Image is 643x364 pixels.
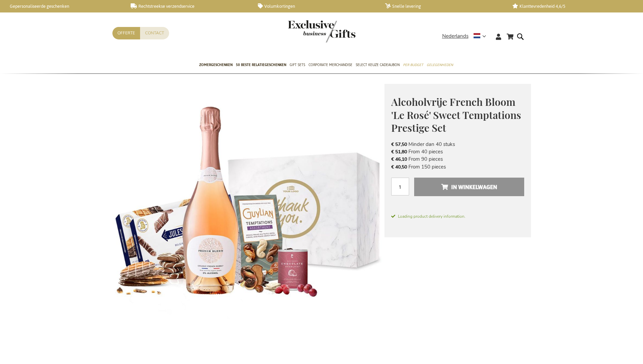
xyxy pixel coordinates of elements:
[3,3,120,9] a: Gepersonaliseerde geschenken
[391,156,407,162] span: € 46,10
[391,213,524,219] span: Loading product delivery information.
[236,61,286,68] span: 50 beste relatiegeschenken
[288,20,322,42] a: store logo
[199,57,233,74] a: Zomergeschenken
[391,155,524,163] li: From 90 pieces
[356,61,400,68] span: Select Keuze Cadeaubon
[391,148,524,155] li: From 40 pieces
[309,61,352,68] span: Corporate Merchandise
[391,164,407,170] span: € 40,50
[290,57,305,74] a: Gift Sets
[112,27,140,39] a: Offerte
[288,20,355,42] img: Exclusive Business gifts logo
[427,57,453,74] a: Gelegenheden
[290,61,305,68] span: Gift Sets
[427,61,453,68] span: Gelegenheden
[140,27,169,39] a: Contact
[403,61,423,68] span: Per Budget
[391,95,521,134] span: Alcoholvrije French Bloom 'Le Rosé' Sweet Temptations Prestige Set
[385,3,502,9] a: Snelle levering
[356,57,400,74] a: Select Keuze Cadeaubon
[391,163,524,171] li: From 150 pieces
[442,32,468,40] span: Nederlands
[236,57,286,74] a: 50 beste relatiegeschenken
[403,57,423,74] a: Per Budget
[512,3,629,9] a: Klanttevredenheid 4,6/5
[112,84,384,355] img: French Bloom 'Le Rosé' non-alcoholic Sparkling Sweet Temptations Prestige Set
[258,3,374,9] a: Volumkortingen
[391,149,407,155] span: € 51,80
[391,141,524,148] li: Minder dan 40 stuks
[391,178,409,195] input: Aantal
[199,61,233,68] span: Zomergeschenken
[391,141,407,148] span: € 57,50
[309,57,352,74] a: Corporate Merchandise
[131,3,247,9] a: Rechtstreekse verzendservice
